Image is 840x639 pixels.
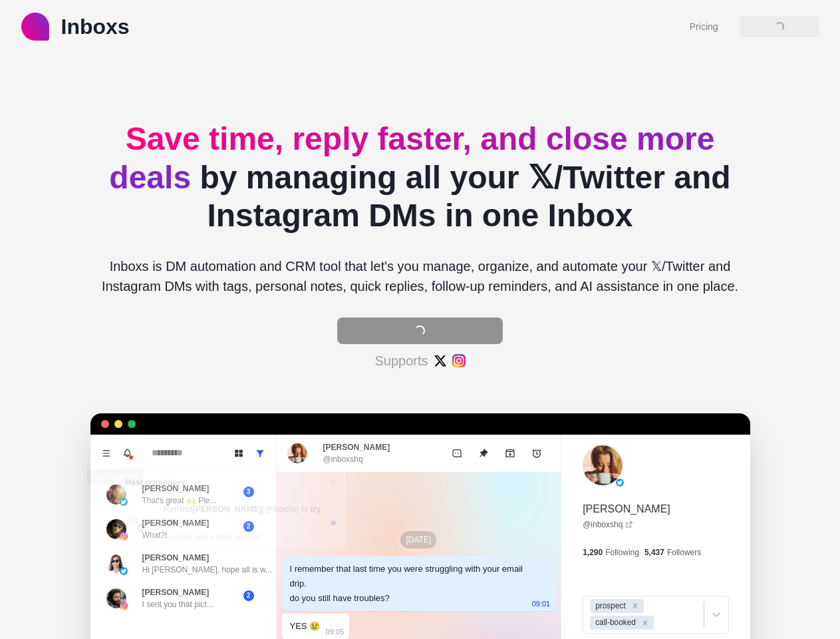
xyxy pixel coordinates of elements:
[644,546,664,558] p: 5,437
[434,354,447,367] img: #
[164,531,208,542] p: 1 minute ago
[21,11,130,43] a: logoInboxs
[228,443,249,464] button: Board View
[96,443,117,464] button: Menu
[21,13,49,41] img: logo
[444,440,470,467] button: Mark as unread
[109,121,714,195] span: Save time, reply faster, and close more deals
[243,590,254,601] span: 2
[249,443,271,464] button: Show all conversations
[532,596,551,611] p: 09:01
[192,505,261,514] b: [PERSON_NAME]
[61,11,130,43] p: Inboxs
[90,256,750,296] p: Inboxs is DM automation and CRM tool that let's you manage, organize, and automate your 𝕏/Twitter...
[583,519,633,531] a: @inboxshq
[125,475,185,490] p: Past reminders
[326,624,345,639] p: 09:05
[142,564,272,576] p: Hi [PERSON_NAME], hope all is w...
[323,441,390,453] p: [PERSON_NAME]
[215,531,260,542] p: Mark as read
[287,443,307,463] img: picture
[605,546,639,558] p: Following
[583,445,623,485] img: picture
[497,440,523,467] button: Archive
[325,475,341,490] button: Close
[690,20,718,34] a: Pricing
[470,440,497,467] button: Unpin
[120,567,128,575] img: picture
[591,616,638,630] div: call-booked
[136,524,144,532] img: picture
[106,485,126,505] img: picture
[323,453,363,465] p: @inboxshq
[164,503,326,528] p: Remind (@ ikoichi ) to
[210,531,213,542] p: •
[667,546,701,558] p: Followers
[583,546,603,558] p: 1,290
[142,586,210,598] p: [PERSON_NAME]
[120,602,128,610] img: picture
[583,501,670,517] p: [PERSON_NAME]
[591,599,628,613] div: prospect
[374,351,428,371] p: Supports
[290,562,527,606] div: I remember that last time you were struggling with your email drip. do you still have troubles?
[189,475,204,490] button: Mark all as read
[290,619,321,634] div: YES 😢
[142,552,210,564] p: [PERSON_NAME]
[117,443,138,464] button: Notifications
[638,616,652,630] div: Remove call-booked
[142,598,213,610] p: I sent you that pict...
[616,479,624,487] img: picture
[106,588,126,608] img: picture
[164,505,321,527] b: try Inboxs
[400,531,436,548] p: [DATE]
[452,354,466,367] img: #
[106,519,126,539] img: picture
[628,599,642,613] div: Remove prospect
[523,440,550,467] button: Add reminder
[90,120,750,235] h2: by managing all your 𝕏/Twitter and Instagram DMs in one Inbox
[106,554,126,574] img: picture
